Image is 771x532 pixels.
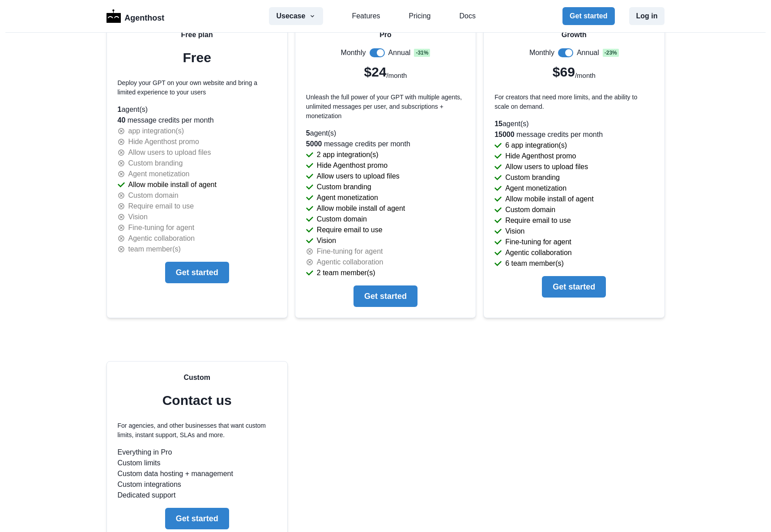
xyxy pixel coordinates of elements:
[317,246,383,257] p: Fine-tuning for agent
[269,7,323,25] button: Usecase
[317,268,375,278] p: 2 team member(s)
[165,262,229,283] button: Get started
[317,171,400,182] p: Allow users to upload files
[128,244,181,255] p: team member(s)
[629,7,665,25] button: Log in
[306,129,310,137] span: 5
[494,93,653,111] p: For creators that need more limits, and the ability to scale on demand.
[494,131,515,138] span: 15000
[118,116,126,124] span: 40
[562,30,587,40] p: Growth
[317,225,383,235] p: Require email to use
[118,447,277,458] p: Everything in Pro
[162,390,232,410] p: Contact us
[106,9,121,23] img: Logo
[118,78,277,97] p: Deploy your GPT on your own website and bring a limited experience to your users
[529,47,554,58] p: Monthly
[577,47,599,58] p: Annual
[317,257,383,268] p: Agentic collaboration
[505,226,524,237] p: Vision
[128,222,195,233] p: Fine-tuning for agent
[306,93,465,121] p: Unleash the full power of your GPT with multiple agents, unlimited messages per user, and subscri...
[562,7,614,25] button: Get started
[317,214,367,225] p: Custom domain
[317,192,378,203] p: Agent monetization
[352,11,380,21] a: Features
[341,47,366,58] p: Monthly
[505,162,588,172] p: Allow users to upload files
[494,119,653,129] p: agent(s)
[128,158,183,169] p: Custom branding
[128,190,179,201] p: Custom domain
[387,71,407,81] p: /month
[128,179,217,190] p: Allow mobile install of agent
[118,421,277,440] p: For agencies, and other businesses that want custom limits, instant support, SLAs and more.
[409,11,431,21] a: Pricing
[505,237,571,247] p: Fine-tuning for agent
[494,120,503,128] span: 15
[459,11,475,21] a: Docs
[379,30,392,40] p: Pro
[505,258,564,269] p: 6 team member(s)
[306,128,465,139] p: agent(s)
[128,169,190,179] p: Agent monetization
[388,47,411,58] p: Annual
[364,62,387,82] p: $24
[317,160,388,171] p: Hide Agenthost promo
[505,140,567,151] p: 6 app integration(s)
[118,468,277,479] p: Custom data hosting + management
[317,149,379,160] p: 2 app integration(s)
[505,194,593,204] p: Allow mobile install of agent
[124,9,164,24] p: Agenthost
[118,490,277,501] p: Dedicated support
[183,47,211,68] p: Free
[118,115,277,126] p: message credits per month
[505,172,560,183] p: Custom branding
[118,104,277,115] p: agent(s)
[354,285,417,307] button: Get started
[494,129,653,140] p: message credits per month
[505,151,576,162] p: Hide Agenthost promo
[128,147,211,158] p: Allow users to upload files
[128,233,195,244] p: Agentic collaboration
[553,62,575,82] p: $69
[118,106,122,113] span: 1
[505,183,567,194] p: Agent monetization
[128,212,148,222] p: Vision
[181,30,213,40] p: Free plan
[505,215,571,226] p: Require email to use
[128,201,194,212] p: Require email to use
[106,9,165,24] a: LogoAgenthost
[317,182,371,192] p: Custom branding
[128,136,199,147] p: Hide Agenthost promo
[165,508,229,529] button: Get started
[118,458,277,468] p: Custom limits
[306,140,322,148] span: 5000
[317,235,336,246] p: Vision
[575,71,596,81] p: /month
[317,203,405,214] p: Allow mobile install of agent
[603,49,619,57] span: - 23 %
[118,479,277,490] p: Custom integrations
[306,139,465,149] p: message credits per month
[128,126,184,136] p: app integration(s)
[505,204,555,215] p: Custom domain
[414,49,430,57] span: - 31 %
[542,276,606,298] button: Get started
[505,247,572,258] p: Agentic collaboration
[183,372,210,383] p: Custom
